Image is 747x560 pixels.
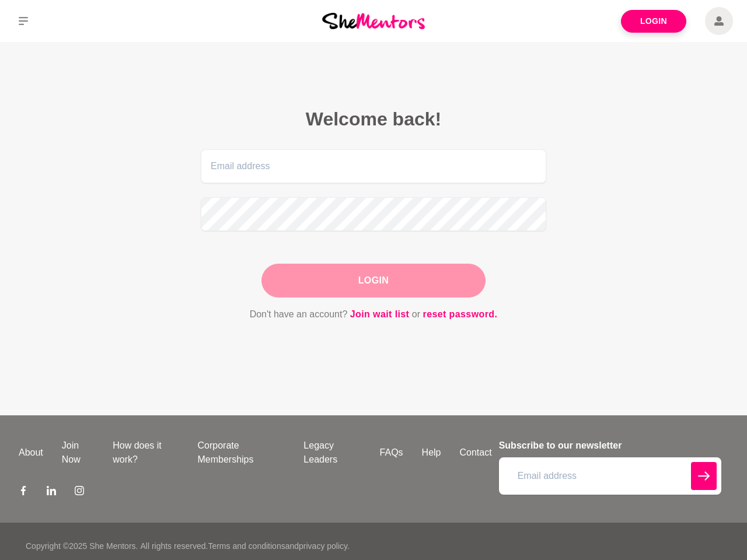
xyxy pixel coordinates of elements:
input: Email address [499,457,721,495]
a: Join wait list [350,307,410,322]
a: How does it work? [103,439,188,467]
a: Join Now [53,439,103,467]
a: Contact [451,446,501,460]
a: LinkedIn [47,485,56,499]
a: Legacy Leaders [294,439,370,467]
h4: Subscribe to our newsletter [499,439,721,453]
a: Corporate Memberships [188,439,294,467]
img: She Mentors Logo [322,13,425,29]
a: reset password. [423,307,498,322]
a: Instagram [75,485,84,499]
a: FAQs [371,446,413,460]
input: Email address [201,149,546,183]
p: All rights reserved. and . [140,540,349,552]
a: Login [621,10,686,33]
a: Help [413,446,451,460]
h2: Welcome back! [201,107,546,131]
p: Copyright © 2025 She Mentors . [26,540,138,552]
a: Terms and conditions [208,541,285,551]
a: privacy policy [299,541,347,551]
a: About [9,446,53,460]
a: Facebook [19,485,28,499]
p: Don't have an account? or [201,307,546,322]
